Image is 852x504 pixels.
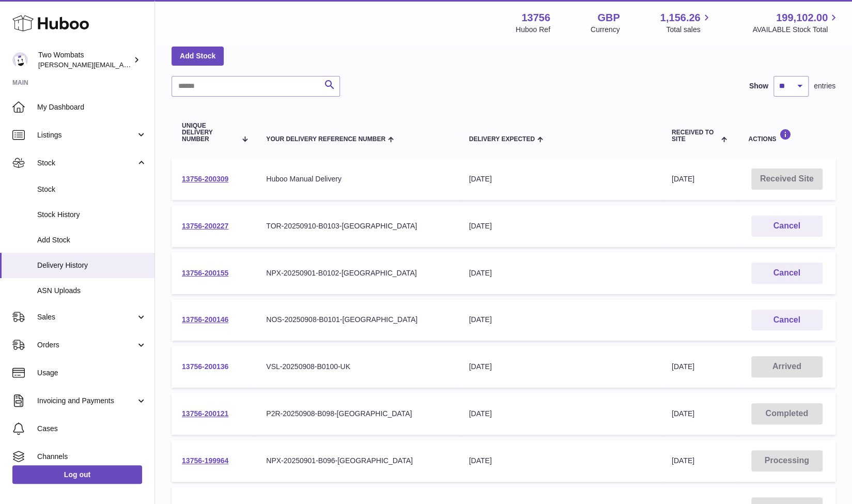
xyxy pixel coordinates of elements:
[591,25,620,35] div: Currency
[37,340,136,350] span: Orders
[172,47,224,65] a: Add Stock
[38,60,262,69] span: [PERSON_NAME][EMAIL_ADDRESS][PERSON_NAME][DOMAIN_NAME]
[672,409,694,418] span: [DATE]
[469,362,651,372] div: [DATE]
[752,11,840,35] a: 199,102.00 AVAILABLE Stock Total
[752,25,840,35] span: AVAILABLE Stock Total
[182,409,228,418] a: 13756-200121
[469,315,651,325] div: [DATE]
[37,130,136,140] span: Listings
[37,158,136,168] span: Stock
[266,362,448,372] div: VSL-20250908-B0100-UK
[521,11,550,25] strong: 13756
[37,235,147,245] span: Add Stock
[37,396,136,406] span: Invoicing and Payments
[266,409,448,419] div: P2R-20250908-B098-[GEOGRAPHIC_DATA]
[266,136,385,143] span: Your Delivery Reference Number
[37,102,147,112] span: My Dashboard
[749,81,768,91] label: Show
[469,268,651,278] div: [DATE]
[37,452,147,462] span: Channels
[469,409,651,419] div: [DATE]
[516,25,550,35] div: Huboo Ref
[266,221,448,231] div: TOR-20250910-B0103-[GEOGRAPHIC_DATA]
[672,129,719,143] span: Received to Site
[37,286,147,296] span: ASN Uploads
[37,424,147,434] span: Cases
[751,310,823,331] button: Cancel
[182,456,228,465] a: 13756-199964
[672,175,694,183] span: [DATE]
[266,315,448,325] div: NOS-20250908-B0101-[GEOGRAPHIC_DATA]
[37,185,147,194] span: Stock
[748,129,825,143] div: Actions
[182,222,228,230] a: 13756-200227
[182,269,228,277] a: 13756-200155
[37,368,147,378] span: Usage
[666,25,712,35] span: Total sales
[751,216,823,237] button: Cancel
[37,261,147,270] span: Delivery History
[469,136,535,143] span: Delivery Expected
[38,50,131,70] div: Two Wombats
[660,11,701,25] span: 1,156.26
[469,174,651,184] div: [DATE]
[182,123,237,143] span: Unique Delivery Number
[751,263,823,284] button: Cancel
[266,268,448,278] div: NPX-20250901-B0102-[GEOGRAPHIC_DATA]
[182,175,228,183] a: 13756-200309
[660,11,712,35] a: 1,156.26 Total sales
[182,315,228,324] a: 13756-200146
[469,221,651,231] div: [DATE]
[12,52,28,68] img: philip.carroll@twowombats.com
[12,465,142,484] a: Log out
[814,81,835,91] span: entries
[672,456,694,465] span: [DATE]
[37,210,147,220] span: Stock History
[266,456,448,466] div: NPX-20250901-B096-[GEOGRAPHIC_DATA]
[672,362,694,371] span: [DATE]
[597,11,619,25] strong: GBP
[776,11,828,25] span: 199,102.00
[266,174,448,184] div: Huboo Manual Delivery
[182,362,228,371] a: 13756-200136
[469,456,651,466] div: [DATE]
[37,312,136,322] span: Sales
